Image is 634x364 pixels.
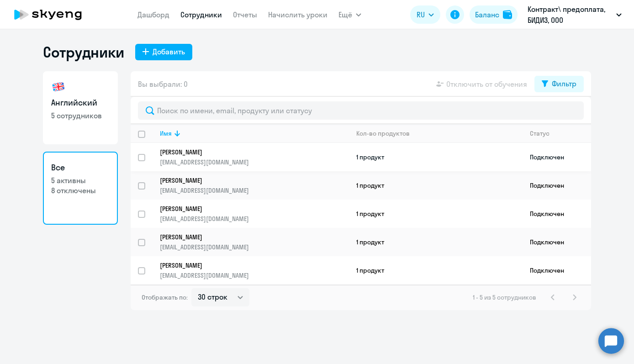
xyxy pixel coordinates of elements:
[473,293,536,301] span: 1 - 5 из 5 сотрудников
[153,46,185,57] div: Добавить
[523,4,626,26] button: Контракт\ предоплата, БИДИЗ, ООО
[523,143,591,171] td: Подключен
[523,256,591,285] td: Подключен
[349,200,523,228] td: 1 продукт
[523,228,591,256] td: Подключен
[160,271,349,280] p: [EMAIL_ADDRESS][DOMAIN_NAME]
[160,176,349,195] a: [PERSON_NAME][EMAIL_ADDRESS][DOMAIN_NAME]
[160,233,349,251] a: [PERSON_NAME][EMAIL_ADDRESS][DOMAIN_NAME]
[135,44,192,60] button: Добавить
[160,186,349,195] p: [EMAIL_ADDRESS][DOMAIN_NAME]
[160,261,336,269] p: [PERSON_NAME]
[160,243,349,251] p: [EMAIL_ADDRESS][DOMAIN_NAME]
[349,143,523,171] td: 1 продукт
[160,148,349,166] a: [PERSON_NAME][EMAIL_ADDRESS][DOMAIN_NAME]
[534,76,584,92] button: Фильтр
[356,129,410,137] div: Кол-во продуктов
[356,129,522,137] div: Кол-во продуктов
[43,43,124,61] h1: Сотрудники
[475,9,499,20] div: Баланс
[51,111,110,121] p: 5 сотрудников
[43,152,118,225] a: Все5 активны8 отключены
[268,10,328,19] a: Начислить уроки
[160,205,349,223] a: [PERSON_NAME][EMAIL_ADDRESS][DOMAIN_NAME]
[523,200,591,228] td: Подключен
[160,233,336,241] p: [PERSON_NAME]
[51,79,66,94] img: english
[160,129,172,137] div: Имя
[530,129,549,137] div: Статус
[470,5,518,24] button: Балансbalance
[233,10,257,19] a: Отчеты
[417,9,425,20] span: RU
[528,4,613,26] p: Контракт\ предоплата, БИДИЗ, ООО
[138,101,584,120] input: Поиск по имени, email, продукту или статусу
[51,175,110,185] p: 5 активны
[160,158,349,166] p: [EMAIL_ADDRESS][DOMAIN_NAME]
[43,71,118,144] a: Английский5 сотрудников
[349,228,523,256] td: 1 продукт
[160,129,349,137] div: Имя
[523,171,591,200] td: Подключен
[160,176,336,185] p: [PERSON_NAME]
[410,5,440,24] button: RU
[51,185,110,195] p: 8 отключены
[530,129,591,137] div: Статус
[180,10,222,19] a: Сотрудники
[338,9,352,20] span: Ещё
[349,171,523,200] td: 1 продукт
[160,261,349,280] a: [PERSON_NAME][EMAIL_ADDRESS][DOMAIN_NAME]
[137,10,169,19] a: Дашборд
[503,10,512,19] img: balance
[142,293,188,301] span: Отображать по:
[552,78,576,89] div: Фильтр
[349,256,523,285] td: 1 продукт
[160,205,336,213] p: [PERSON_NAME]
[338,5,361,24] button: Ещё
[160,215,349,223] p: [EMAIL_ADDRESS][DOMAIN_NAME]
[138,79,188,90] span: Вы выбрали: 0
[160,148,336,156] p: [PERSON_NAME]
[51,97,110,109] h3: Английский
[51,162,110,174] h3: Все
